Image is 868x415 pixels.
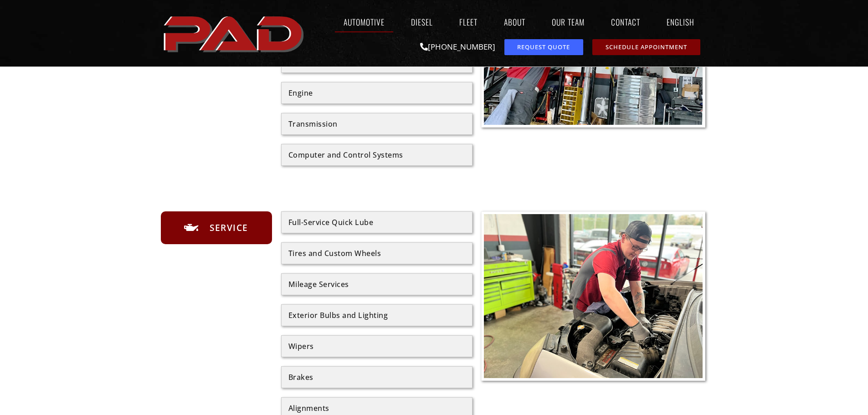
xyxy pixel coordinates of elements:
[420,41,495,52] a: [PHONE_NUMBER]
[161,9,308,58] a: pro automotive and diesel home page
[288,250,465,257] div: Tires and Custom Wheels
[484,214,703,379] img: A mechanic wearing gloves and a cap works on the engine of a car inside an auto repair shop.
[288,219,465,226] div: Full-Service Quick Lube
[288,343,465,350] div: Wipers
[495,11,534,32] a: About
[543,11,593,32] a: Our Team
[288,312,465,319] div: Exterior Bulbs and Lighting
[288,405,465,412] div: Alignments
[288,281,465,288] div: Mileage Services
[308,11,708,32] nav: Menu
[402,11,442,32] a: Diesel
[335,11,393,32] a: Automotive
[592,39,700,55] a: schedule repair or service appointment
[517,44,570,50] span: Request Quote
[288,374,465,381] div: Brakes
[288,120,465,128] div: Transmission
[606,44,687,50] span: Schedule Appointment
[207,220,248,235] span: Service
[504,39,583,55] a: request a service or repair quote
[288,151,465,159] div: Computer and Control Systems
[451,11,486,32] a: Fleet
[602,11,649,32] a: Contact
[288,89,465,97] div: Engine
[161,9,308,58] img: The image shows the word "PAD" in bold, red, uppercase letters with a slight shadow effect.
[658,11,708,32] a: English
